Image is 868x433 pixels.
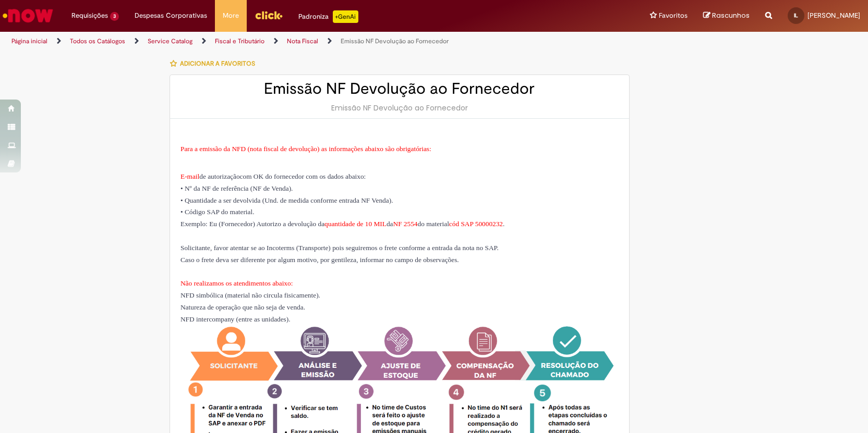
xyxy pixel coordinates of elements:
span: NFD intercompany (entre as unidades) [180,315,288,323]
span: Favoritos [659,10,688,21]
span: 3 [110,12,119,21]
span: E-mail [180,172,199,180]
div: Emissão NF Devolução ao Fornecedor [180,103,619,113]
span: Natureza de operação que não seja de venda. [180,303,305,311]
span: More [223,10,239,21]
h2: Emissão NF Devolução ao Fornecedor [180,80,619,97]
span: com OK do fornecedor com os dados abaixo: [240,172,366,180]
span: Requisições [71,10,108,21]
a: Service Catalog [148,37,192,45]
span: quantidade de 10 MIL [324,220,387,228]
span: . [391,196,393,204]
span: Para a emissão da NFD (nota fiscal de devolução) as informações abaixo são obrigatórias: [180,145,431,153]
span: Não realizamos os atendimentos abaixo: [180,279,293,287]
p: +GenAi [333,10,358,23]
span: cód SAP 50000232 [449,220,503,228]
span: Despesas Corporativas [135,10,207,21]
span: • Código SAP do material. [180,208,255,216]
button: Adicionar a Favoritos [170,53,261,75]
span: NF 2554 [393,220,418,228]
span: NFD simbólica (material não circula fisicamente) [180,291,320,299]
span: Solicitante, favor atentar se ao Incoterms (Transporte) pois seguiremos o frete conforme a entrad... [180,244,499,264]
span: . [319,291,320,299]
span: . [288,315,290,323]
span: Adicionar a Favoritos [180,59,255,68]
span: [PERSON_NAME] [807,11,860,20]
a: Fiscal e Tributário [215,37,264,45]
div: Padroniza [298,10,358,23]
span: de autorização [199,172,366,180]
span: IL [794,12,798,19]
a: Todos os Catálogos [70,37,125,45]
span: • Nº da NF de referência (NF de Venda) [180,184,293,192]
span: Rascunhos [712,10,750,20]
span: Exemplo: Eu (Fornecedor) Autorizo a devolução da da do material . [180,220,504,228]
a: Emissão NF Devolução ao Fornecedor [341,37,449,45]
a: Rascunhos [703,11,750,21]
a: Página inicial [11,37,47,45]
span: . [291,184,293,192]
span: • Quantidade a ser devolvida (Und. de medida conforme entrada NF Venda) [180,196,393,204]
a: Nota Fiscal [287,37,318,45]
img: click_logo_yellow_360x200.png [255,7,283,23]
img: ServiceNow [1,5,55,26]
ul: Trilhas de página [8,32,571,51]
